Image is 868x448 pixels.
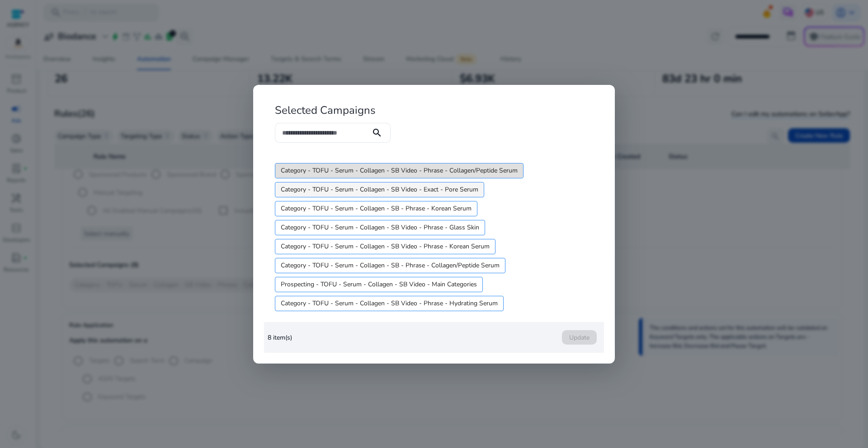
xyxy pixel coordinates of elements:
[281,299,498,308] span: Category - TOFU - Serum - Collagen - SB Video - Phrase - Hydrating Serum
[264,96,387,122] h4: Selected Campaigns
[268,333,292,342] p: 8 item(s)
[281,223,479,232] span: Category - TOFU - Serum - Collagen - SB Video - Phrase - Glass Skin
[281,204,472,213] span: Category - TOFU - Serum - Collagen - SB - Phrase - Korean Serum
[281,280,477,289] span: Prospecting - TOFU - Serum - Collagen - SB Video - Main Categories
[281,185,478,194] span: Category - TOFU - Serum - Collagen - SB Video - Exact - Pore Serum
[366,127,388,138] mat-icon: search
[281,166,518,175] span: Category - TOFU - Serum - Collagen - SB Video - Phrase - Collagen/Peptide Serum
[281,261,500,270] span: Category - TOFU - Serum - Collagen - SB - Phrase - Collagen/Peptide Serum
[281,242,490,251] span: Category - TOFU - Serum - Collagen - SB Video - Phrase - Korean Serum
